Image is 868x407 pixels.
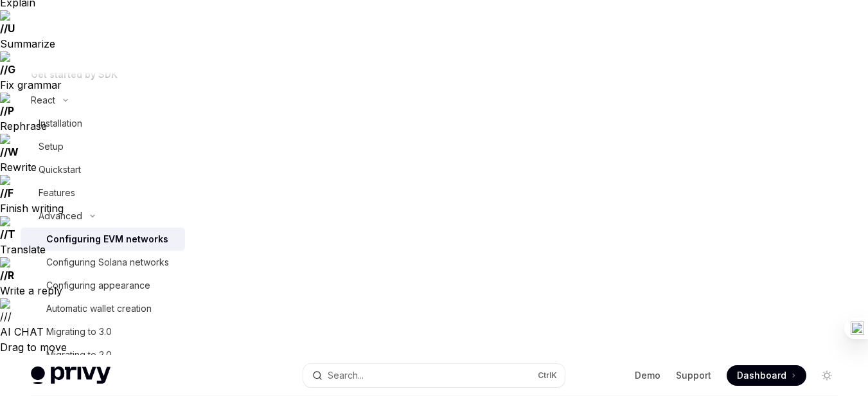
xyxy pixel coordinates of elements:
a: Dashboard [727,365,806,386]
span: Ctrl K [538,370,557,381]
div: Search... [328,368,364,383]
button: Search...CtrlK [303,364,565,387]
img: light logo [31,366,111,384]
span: Dashboard [737,369,786,382]
a: Demo [635,369,660,382]
a: Support [676,369,711,382]
button: Toggle dark mode [817,365,837,386]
